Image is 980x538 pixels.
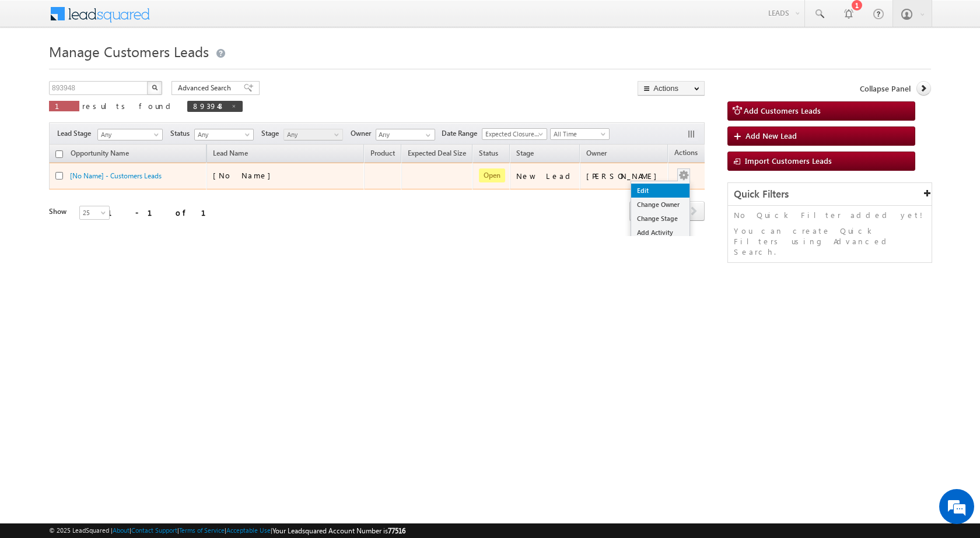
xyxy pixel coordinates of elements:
a: Opportunity Name [65,147,135,162]
a: Show All Items [419,129,434,141]
span: Stage [516,149,534,157]
span: Import Customers Leads [745,156,832,166]
a: Acceptable Use [226,526,271,534]
a: About [113,526,129,534]
span: [No Name] [213,170,276,180]
div: Minimize live chat window [191,6,219,34]
span: Expected Closure Date [482,129,543,139]
div: Quick Filters [728,183,932,206]
a: Any [194,129,254,140]
p: No Quick Filter added yet! [734,210,926,220]
div: New Lead [516,171,575,181]
span: Add Customers Leads [744,106,821,115]
a: Stage [510,147,540,162]
a: Change Owner [631,198,689,212]
span: All Time [551,129,606,139]
span: Any [284,129,339,140]
button: Actions [638,81,705,96]
span: Opportunity Name [71,149,129,157]
span: Lead Stage [57,128,96,139]
img: d_60004797649_company_0_60004797649 [20,61,49,76]
span: prev [629,201,651,221]
span: 1 [55,101,73,111]
div: Show [49,206,70,217]
span: Expected Deal Size [408,149,466,157]
span: © 2025 LeadSquared | | | | | [49,525,405,536]
a: Add Activity [631,226,689,240]
a: [No Name] - Customers Leads [70,171,162,180]
img: Search [152,85,157,90]
span: Any [195,129,250,140]
span: Open [479,168,505,182]
span: Date Range [442,128,482,139]
span: Collapse Panel [860,83,911,94]
span: Owner [586,149,607,157]
a: Expected Deal Size [402,147,472,162]
span: Actions [668,146,703,161]
a: Expected Closure Date [482,128,547,140]
textarea: Type your message and hit 'Enter' [15,108,213,349]
div: 1 - 1 of 1 [107,206,220,219]
a: Contact Support [131,526,177,534]
em: Start Chat [159,359,212,375]
a: All Time [550,128,610,140]
span: 25 [80,208,111,218]
span: Lead Name [207,147,254,162]
span: Stage [261,128,283,139]
a: prev [629,202,651,221]
span: Your Leadsquared Account Number is [272,526,405,535]
a: Terms of Service [179,526,225,534]
div: Chat with us now [61,61,196,76]
a: 25 [79,206,110,220]
span: results found [82,101,175,111]
p: You can create Quick Filters using Advanced Search. [734,226,926,257]
div: [PERSON_NAME] [586,171,663,181]
span: Manage Customers Leads [49,42,209,61]
a: Change Stage [631,212,689,226]
input: Check all records [55,150,63,158]
a: Status [473,147,504,162]
span: Add New Lead [745,131,797,140]
span: 893948 [193,101,225,111]
span: Any [98,129,159,140]
span: Product [370,149,395,157]
span: 77516 [388,526,405,535]
a: next [683,202,705,221]
span: Advanced Search [178,83,235,93]
a: Any [97,129,163,140]
a: Edit [631,184,689,198]
span: Owner [351,128,376,139]
span: next [683,201,705,221]
a: Any [283,129,343,140]
input: Type to Search [376,129,435,140]
span: Status [170,128,194,139]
